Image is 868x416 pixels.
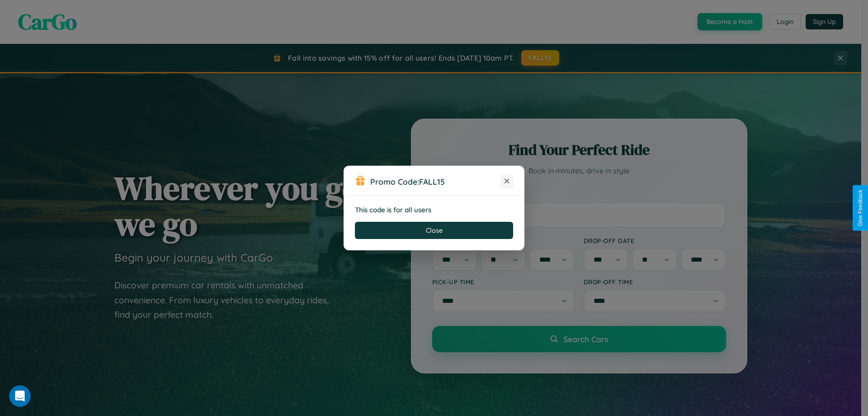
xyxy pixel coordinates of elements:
div: Give Feedback [857,190,863,226]
button: Close [355,222,513,239]
iframe: Intercom live chat [9,385,31,407]
b: FALL15 [419,177,445,186]
h3: Promo Code: [370,177,500,186]
strong: This code is for all users [355,206,431,214]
